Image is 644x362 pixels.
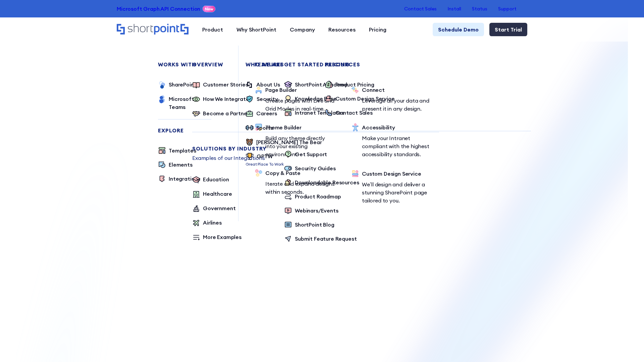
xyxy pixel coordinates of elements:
div: ShortPoint Academy [295,80,347,88]
div: [PERSON_NAME] The Bear [256,138,322,146]
div: Intranet Templates [295,109,344,117]
a: Submit Feature Request [284,235,357,243]
a: More Examples [192,233,241,242]
p: Examples of our Integrations [192,154,439,162]
div: Downloadable Resources [295,178,359,186]
a: Pricing [362,23,393,36]
div: Solutions by Industry [192,146,439,151]
div: works with [158,62,211,67]
a: Contact Sales [325,109,373,117]
a: ShortPoint Blog [284,221,334,229]
div: Webinars/Events [295,206,338,215]
div: Custom Design Service [335,95,395,103]
p: Great Place To Work [246,161,284,167]
div: About Us [256,80,280,88]
a: Government [192,204,235,213]
a: Microsoft Graph API Connection [117,5,200,13]
a: Airlines [192,219,222,228]
div: Get Started Resources [284,62,531,67]
div: Company [290,25,315,34]
div: Microsoft Teams [169,95,211,111]
a: Why ShortPoint [230,23,283,36]
a: Integrations [158,175,200,183]
div: Integrations [169,175,200,183]
a: How We Integrate [192,95,249,104]
div: Security [257,95,278,103]
a: Elements [158,161,193,169]
div: Education [203,175,229,183]
a: Downloadable Resources [284,178,359,187]
div: Submit Feature Request [295,235,357,243]
a: ShortPoint Academy [284,80,347,89]
div: Government [203,204,235,212]
a: Home [117,24,189,35]
a: Support [498,6,517,11]
div: Get Support [295,150,327,158]
a: Get Support [284,150,327,159]
div: ShortPoint Blog [295,221,334,229]
a: Healthcare [192,190,232,199]
div: Knowledge Base [295,95,337,103]
a: Intranet Templates [284,109,344,117]
div: Explore [158,128,211,133]
div: More Examples [203,233,241,241]
a: Security Guides [284,164,336,173]
div: Who we are [246,62,492,67]
div: Security Guides [295,164,336,172]
div: How We Integrate [203,95,249,103]
a: Contact Sales [404,6,437,11]
a: Schedule Demo [433,23,484,36]
div: Healthcare [203,190,232,198]
a: Install [447,6,461,11]
div: Contact Sales [335,109,373,117]
div: GPTW [257,152,272,160]
a: Status [472,6,487,11]
a: Templates [158,146,196,155]
a: Microsoft Teams [158,95,211,111]
div: Elements [169,161,193,169]
div: Why ShortPoint [236,25,276,34]
a: Product Roadmap [284,192,341,201]
div: Templates [169,146,196,155]
div: Resources [328,25,356,34]
a: Start Trial [489,23,527,36]
a: Become a Partner [192,109,249,118]
a: Knowledge Base [284,95,337,103]
div: Careers [256,109,277,117]
a: [PERSON_NAME] The Bear [246,138,322,147]
div: pricing [325,62,572,67]
div: Product Roadmap [295,192,341,200]
div: Pricing [369,25,386,34]
div: Product [202,25,223,34]
a: Product [196,23,230,36]
a: Webinars/Events [284,206,338,215]
div: Overview [192,62,439,67]
a: Careers [246,109,277,118]
a: Security [246,95,278,104]
a: Education [192,175,229,184]
div: Sports [256,124,273,132]
a: Resources [322,23,362,36]
div: SharePoint [169,80,196,88]
a: Sports [246,124,273,133]
a: Company [283,23,322,36]
div: Product Pricing [335,80,374,88]
a: Custom Design Service [325,95,395,103]
a: Product Pricing [325,80,374,89]
div: Become a Partner [203,109,249,117]
a: GPTW [246,152,284,161]
a: Customer Stories [192,80,248,89]
div: Customer Stories [203,80,248,88]
a: About Us [246,80,280,89]
a: SharePoint [158,80,196,89]
div: Airlines [203,219,222,227]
